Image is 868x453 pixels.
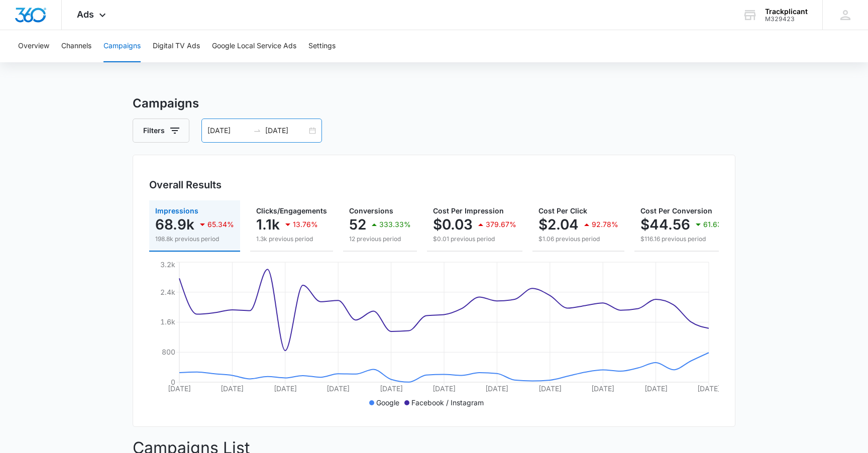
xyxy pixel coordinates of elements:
[485,384,508,393] tspan: [DATE]
[293,221,318,228] p: 13.76%
[153,30,200,62] button: Digital TV Ads
[433,216,473,233] p: $0.03
[376,397,399,408] p: Google
[256,206,327,215] span: Clicks/Engagements
[133,94,735,112] h3: Campaigns
[221,384,244,393] tspan: [DATE]
[160,317,175,326] tspan: 1.6k
[18,30,49,62] button: Overview
[538,216,579,233] p: $2.04
[349,235,411,244] p: 12 previous period
[538,206,587,215] span: Cost Per Click
[61,30,91,62] button: Channels
[253,127,261,135] span: swap-right
[308,30,336,62] button: Settings
[155,206,198,215] span: Impressions
[256,235,327,244] p: 1.3k previous period
[349,216,366,233] p: 52
[765,16,808,23] div: account id
[133,119,189,143] button: Filters
[592,221,618,228] p: 92.78%
[160,288,175,296] tspan: 2.4k
[77,9,94,20] span: Ads
[433,206,504,215] span: Cost Per Impression
[168,384,191,393] tspan: [DATE]
[207,125,249,136] input: Start date
[538,235,618,244] p: $1.06 previous period
[640,206,712,215] span: Cost Per Conversion
[155,216,194,233] p: 68.9k
[256,216,280,233] p: 1.1k
[411,397,484,408] p: Facebook / Instagram
[349,206,393,215] span: Conversions
[253,127,261,135] span: to
[155,235,234,244] p: 198.8k previous period
[640,235,729,244] p: $116.16 previous period
[432,384,456,393] tspan: [DATE]
[207,221,234,228] p: 65.34%
[697,384,720,393] tspan: [DATE]
[379,221,411,228] p: 333.33%
[765,8,808,16] div: account name
[274,384,297,393] tspan: [DATE]
[103,30,141,62] button: Campaigns
[644,384,668,393] tspan: [DATE]
[149,177,222,192] h3: Overall Results
[265,125,307,136] input: End date
[380,384,403,393] tspan: [DATE]
[160,260,175,269] tspan: 3.2k
[327,384,350,393] tspan: [DATE]
[162,348,175,356] tspan: 800
[703,221,729,228] p: 61.63%
[212,30,296,62] button: Google Local Service Ads
[538,384,562,393] tspan: [DATE]
[486,221,516,228] p: 379.67%
[171,378,175,386] tspan: 0
[433,235,516,244] p: $0.01 previous period
[640,216,690,233] p: $44.56
[591,384,614,393] tspan: [DATE]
